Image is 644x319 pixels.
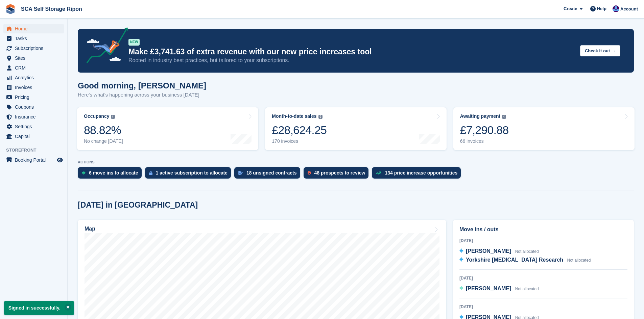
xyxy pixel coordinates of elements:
[15,24,55,33] span: Home
[5,4,16,14] img: stora-icon-8386f47178a22dfd0bd8f6a31ec36ba5ce8667c1dd55bd0f319d3a0aa187defe.svg
[459,304,627,310] div: [DATE]
[77,107,258,150] a: Occupancy 88.82% No change [DATE]
[460,113,501,119] div: Awaiting payment
[15,102,55,112] span: Coupons
[372,167,464,182] a: 134 price increase opportunities
[15,132,55,141] span: Capital
[85,226,95,232] h2: Map
[3,155,64,165] a: menu
[318,115,323,119] img: icon-info-grey-7440780725fd019a000dd9b08b2336e03edf1995a4989e88bcd33f0948082b44.svg
[15,83,55,92] span: Invoices
[4,301,74,315] p: Signed in successfully.
[459,285,539,293] a: [PERSON_NAME] Not allocated
[3,92,64,102] a: menu
[111,115,115,119] img: icon-info-grey-7440780725fd019a000dd9b08b2336e03edf1995a4989e88bcd33f0948082b44.svg
[459,256,591,265] a: Yorkshire [MEDICAL_DATA] Research Not allocated
[128,57,575,64] p: Rooted in industry best practices, but tailored to your subscriptions.
[502,115,506,119] img: icon-info-grey-7440780725fd019a000dd9b08b2336e03edf1995a4989e88bcd33f0948082b44.svg
[3,44,64,53] a: menu
[78,81,206,90] h1: Good morning, [PERSON_NAME]
[272,123,327,137] div: £28,624.25
[3,122,64,131] a: menu
[460,138,509,144] div: 66 invoices
[15,112,55,122] span: Insurance
[308,171,311,175] img: prospect-51fa495bee0391a8d652442698ab0144808aea92771e9ea1ae160a38d050c398.svg
[84,113,109,119] div: Occupancy
[620,6,638,12] span: Account
[84,138,123,144] div: No change [DATE]
[3,102,64,112] a: menu
[453,107,635,150] a: Awaiting payment £7,290.88 66 invoices
[459,238,627,244] div: [DATE]
[15,63,55,73] span: CRM
[466,286,511,291] span: [PERSON_NAME]
[515,249,539,254] span: Not allocated
[246,170,297,176] div: 18 unsigned contracts
[3,73,64,82] a: menu
[56,156,64,164] a: Preview store
[459,247,539,256] a: [PERSON_NAME] Not allocated
[82,171,86,175] img: move_ins_to_allocate_icon-fdf77a2bb77ea45bf5b3d319d69a93e2d87916cf1d5bf7949dd705db3b84f3ca.svg
[15,92,55,102] span: Pricing
[376,171,381,175] img: price_increase_opportunities-93ffe204e8149a01c8c9dc8f82e8f89637d9d84a8eef4429ea346261dce0b2c0.svg
[15,34,55,43] span: Tasks
[3,34,64,43] a: menu
[78,201,198,210] h2: [DATE] in [GEOGRAPHIC_DATA]
[15,73,55,82] span: Analytics
[580,45,620,56] button: Check it out →
[613,5,619,12] img: Sarah Race
[6,147,67,154] span: Storefront
[234,167,304,182] a: 18 unsigned contracts
[128,39,140,46] div: NEW
[304,167,372,182] a: 48 prospects to review
[3,24,64,33] a: menu
[18,3,85,15] a: SCA Self Storage Ripon
[466,257,563,263] span: Yorkshire [MEDICAL_DATA] Research
[238,171,243,175] img: contract_signature_icon-13c848040528278c33f63329250d36e43548de30e8caae1d1a13099fd9432cc5.svg
[15,44,55,53] span: Subscriptions
[78,160,634,164] p: ACTIONS
[78,91,206,99] p: Here's what's happening across your business [DATE]
[15,155,55,165] span: Booking Portal
[515,287,539,291] span: Not allocated
[156,170,228,176] div: 1 active subscription to allocate
[265,107,446,150] a: Month-to-date sales £28,624.25 170 invoices
[3,83,64,92] a: menu
[15,53,55,63] span: Sites
[272,138,327,144] div: 170 invoices
[145,167,234,182] a: 1 active subscription to allocate
[89,170,138,176] div: 6 move ins to allocate
[272,113,316,119] div: Month-to-date sales
[597,5,606,12] span: Help
[3,53,64,63] a: menu
[567,258,591,263] span: Not allocated
[15,122,55,131] span: Settings
[81,27,128,66] img: price-adjustments-announcement-icon-8257ccfd72463d97f412b2fc003d46551f7dbcb40ab6d574587a9cd5c0d94...
[84,123,123,137] div: 88.82%
[3,112,64,122] a: menu
[149,171,152,175] img: active_subscription_to_allocate_icon-d502201f5373d7db506a760aba3b589e785aa758c864c3986d89f69b8ff3...
[3,132,64,141] a: menu
[128,47,575,57] p: Make £3,741.63 of extra revenue with our new price increases tool
[78,167,145,182] a: 6 move ins to allocate
[385,170,457,176] div: 134 price increase opportunities
[314,170,365,176] div: 48 prospects to review
[459,275,627,281] div: [DATE]
[466,248,511,254] span: [PERSON_NAME]
[3,63,64,73] a: menu
[460,123,509,137] div: £7,290.88
[564,5,577,12] span: Create
[459,225,627,234] h2: Move ins / outs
